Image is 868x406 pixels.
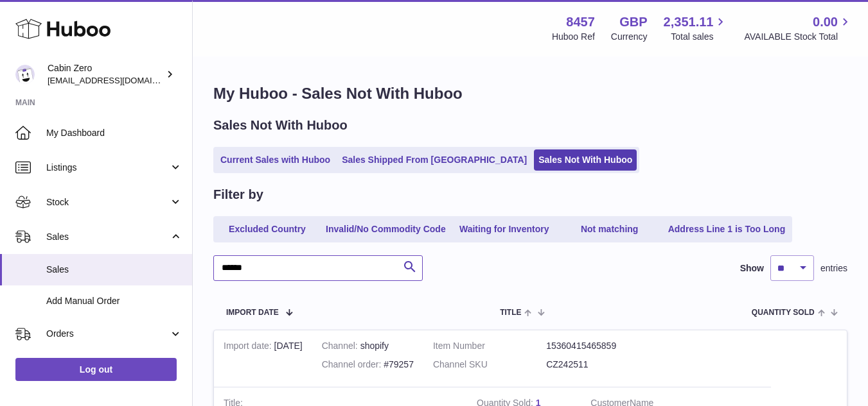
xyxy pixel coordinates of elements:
div: Currency [611,31,648,43]
a: Sales Shipped From [GEOGRAPHIC_DATA] [337,149,531,171]
span: My Dashboard [46,127,182,139]
span: Title [500,309,521,317]
strong: Channel order [322,359,384,373]
dt: Item Number [433,340,546,352]
h1: My Huboo - Sales Not With Huboo [213,83,847,104]
span: Import date [226,309,279,317]
div: Huboo Ref [552,31,595,43]
span: Quantity Sold [752,309,815,317]
a: Not matching [558,219,661,240]
h2: Filter by [213,186,263,203]
dd: CZ242511 [546,359,659,371]
a: Log out [15,358,177,381]
dt: Channel SKU [433,359,546,371]
a: 0.00 AVAILABLE Stock Total [744,13,853,43]
a: Excluded Country [216,219,319,240]
span: Listings [46,162,169,174]
img: internalAdmin-8457@internal.huboo.com [15,65,35,84]
a: Invalid/No Commodity Code [321,219,450,240]
h2: Sales Not With Huboo [213,117,348,134]
span: AVAILABLE Stock Total [744,31,853,43]
a: Sales Not With Huboo [534,149,637,171]
span: Orders [46,328,169,340]
a: Address Line 1 is Too Long [664,219,790,240]
span: Stock [46,196,169,208]
td: [DATE] [214,330,312,387]
strong: GBP [619,13,647,31]
span: 0.00 [813,13,838,31]
strong: Channel [322,341,360,354]
label: Show [740,262,764,275]
span: [EMAIL_ADDRESS][DOMAIN_NAME] [48,75,189,85]
dd: 15360415465859 [546,340,659,352]
div: #79257 [322,359,414,371]
a: Waiting for Inventory [453,219,556,240]
a: Current Sales with Huboo [216,149,335,171]
span: Total sales [671,31,728,43]
div: Cabin Zero [48,62,163,87]
strong: Import date [224,341,274,354]
div: shopify [322,340,414,352]
span: Sales [46,231,169,243]
strong: 8457 [566,13,595,31]
span: Sales [46,264,182,276]
span: entries [820,262,847,275]
span: Add Manual Order [46,295,182,307]
a: 2,351.11 Total sales [664,13,729,43]
span: 2,351.11 [664,13,714,31]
